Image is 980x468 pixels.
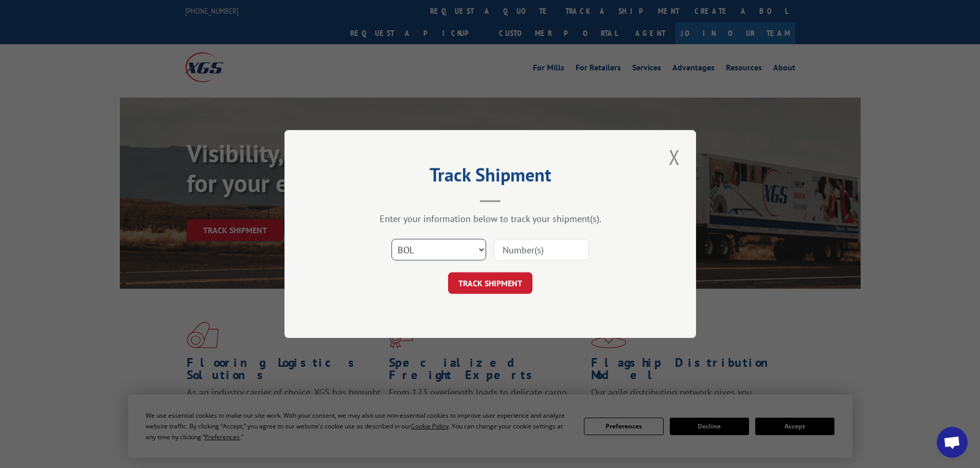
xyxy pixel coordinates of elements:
a: Open chat [937,427,968,458]
input: Number(s) [494,239,589,260]
button: Close modal [666,143,683,171]
h2: Track Shipment [336,167,645,187]
button: TRACK SHIPMENT [448,272,532,294]
div: Enter your information below to track your shipment(s). [336,213,645,224]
